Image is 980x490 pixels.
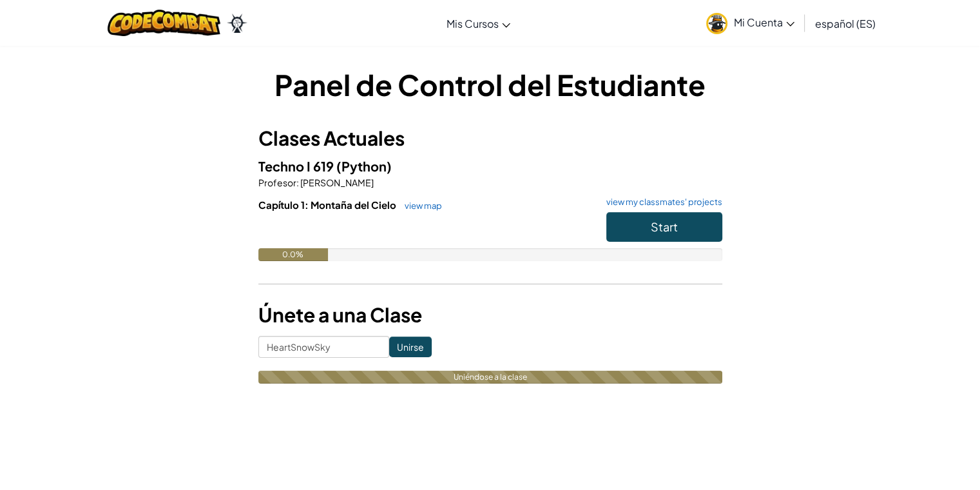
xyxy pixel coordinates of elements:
div: Uniéndose a la clase [258,371,722,384]
button: Start [606,212,722,242]
img: Ozaria [227,14,247,33]
span: Mi Cuenta [734,15,794,29]
span: Techno I 619 [258,158,336,174]
span: Start [651,219,678,234]
a: view my classmates' projects [600,198,722,206]
span: (Python) [336,158,392,174]
span: [PERSON_NAME] [299,177,374,188]
a: Mis Cursos [440,6,517,41]
a: español (ES) [809,6,882,41]
span: : [296,177,299,188]
span: Profesor [258,177,296,188]
input: Unirse [389,337,432,357]
div: 0.0% [258,248,328,261]
a: Mi Cuenta [700,3,801,43]
img: CodeCombat logo [108,10,220,36]
img: avatar [706,13,727,34]
span: Capítulo 1: Montaña del Cielo [258,199,398,211]
input: <Enter Class Code> [258,336,389,358]
span: Mis Cursos [447,17,499,30]
a: view map [398,201,442,211]
h3: Únete a una Clase [258,300,722,329]
span: español (ES) [815,17,876,30]
h3: Clases Actuales [258,124,722,153]
h1: Panel de Control del Estudiante [258,64,722,104]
